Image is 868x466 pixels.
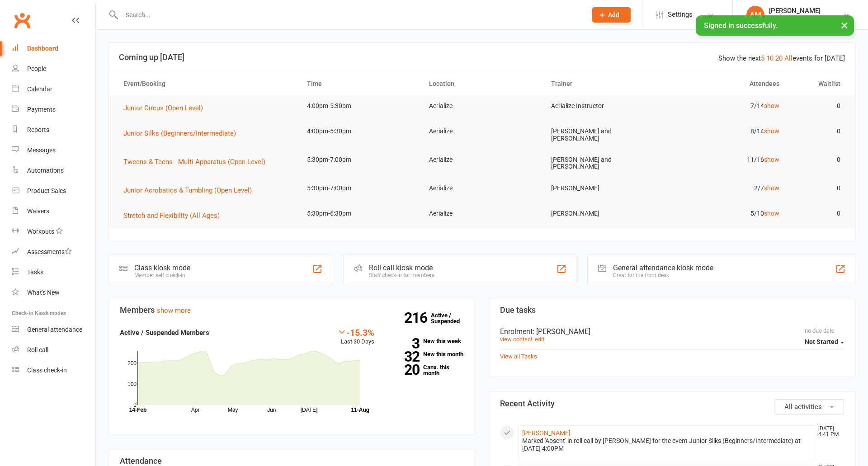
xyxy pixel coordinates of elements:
th: Time [299,72,421,95]
div: Automations [27,167,64,174]
strong: 3 [388,337,420,350]
div: Reports [27,126,49,133]
a: 20 [775,54,783,62]
a: show [764,102,779,109]
a: show [764,210,779,217]
div: Enrolment [500,327,844,336]
td: Aerialize [421,95,543,117]
td: Aerialize [421,203,543,224]
div: Aerialize [769,15,821,23]
time: [DATE] 4:41 PM [814,426,844,438]
button: Junior Circus (Open Level) [123,103,209,113]
div: Roll call [27,346,48,353]
td: Aerialize Instructor [543,95,665,117]
button: Junior Silks (Beginners/Intermediate) [123,128,242,139]
td: 0 [788,95,849,117]
a: show more [157,306,191,315]
a: show [764,156,779,163]
td: 0 [788,203,849,224]
div: General attendance kiosk mode [613,264,713,272]
div: Staff check-in for members [369,272,434,278]
a: Class kiosk mode [12,360,95,381]
strong: 20 [388,363,420,377]
a: view contact [500,336,533,343]
div: People [27,65,46,72]
h3: Members [120,306,464,315]
div: Workouts [27,228,54,235]
a: 5 [761,54,764,62]
a: [PERSON_NAME] [522,429,571,437]
div: Last 30 Days [337,327,374,347]
a: show [764,184,779,192]
a: General attendance kiosk mode [12,320,95,340]
div: [PERSON_NAME] [769,7,821,15]
td: 4:00pm-5:30pm [299,121,421,142]
button: All activities [774,399,844,414]
div: AM [746,6,764,24]
div: Waivers [27,207,49,215]
div: Payments [27,106,56,113]
td: 2/7 [665,178,787,199]
td: [PERSON_NAME] and [PERSON_NAME] [543,149,665,178]
div: Show the next events for [DATE] [718,53,845,64]
button: Junior Acrobatics & Tumbling (Open Level) [123,185,258,196]
td: 0 [788,121,849,142]
td: 0 [788,178,849,199]
div: Great for the front desk [613,272,713,278]
button: Stretch and Flexibility (All Ages) [123,210,226,221]
button: Tweens & Teens - Multi Apparatus (Open Level) [123,156,272,167]
td: 8/14 [665,121,787,142]
div: -15.3% [337,327,374,337]
a: Assessments [12,242,95,262]
span: Settings [668,5,693,25]
span: All activities [784,403,822,411]
td: [PERSON_NAME] and [PERSON_NAME] [543,121,665,149]
span: Stretch and Flexibility (All Ages) [123,212,220,220]
div: Product Sales [27,187,66,194]
div: Calendar [27,85,52,93]
th: Waitlist [788,72,849,95]
button: Not Started [805,334,844,350]
strong: Active / Suspended Members [120,329,209,337]
a: Workouts [12,221,95,242]
div: Dashboard [27,45,58,52]
a: People [12,59,95,79]
span: Signed in successfully. [704,21,778,30]
td: Aerialize [421,178,543,199]
div: What's New [27,289,60,296]
a: Reports [12,120,95,140]
div: Class check-in [27,367,67,374]
a: Automations [12,160,95,181]
a: What's New [12,282,95,303]
input: Search... [119,9,580,21]
span: Not Started [805,338,838,345]
div: Assessments [27,248,72,255]
td: [PERSON_NAME] [543,203,665,224]
a: Messages [12,140,95,160]
a: Payments [12,99,95,120]
h3: Coming up [DATE] [119,53,845,62]
a: Product Sales [12,181,95,201]
button: Add [592,7,631,23]
a: View all Tasks [500,353,537,360]
span: Tweens & Teens - Multi Apparatus (Open Level) [123,158,265,166]
a: 10 [766,54,774,62]
a: Dashboard [12,38,95,59]
div: Tasks [27,268,43,276]
a: Clubworx [11,9,33,32]
div: General attendance [27,326,82,333]
span: Junior Circus (Open Level) [123,104,203,112]
td: 7/14 [665,95,787,117]
strong: 32 [388,350,420,363]
button: × [836,15,853,35]
h3: Attendance [120,457,464,466]
th: Trainer [543,72,665,95]
a: edit [535,336,544,343]
a: Waivers [12,201,95,221]
a: 20Canx. this month [388,364,464,376]
th: Event/Booking [115,72,299,95]
div: Marked 'Absent' in roll call by [PERSON_NAME] for the event Junior Silks (Beginners/Intermediate)... [522,437,810,452]
a: show [764,127,779,135]
div: Messages [27,146,56,154]
td: 5:30pm-6:30pm [299,203,421,224]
